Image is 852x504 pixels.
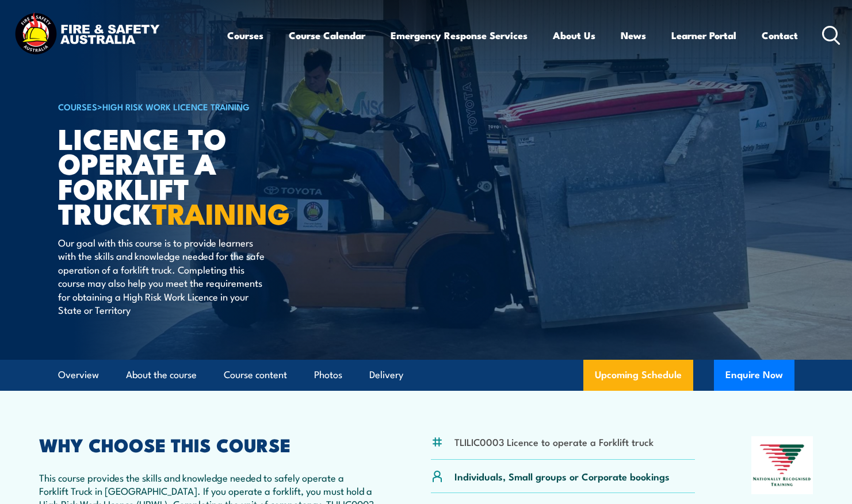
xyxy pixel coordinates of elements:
p: Individuals, Small groups or Corporate bookings [454,470,670,483]
a: Overview [58,360,99,390]
a: High Risk Work Licence Training [102,100,250,113]
a: Contact [762,20,798,51]
a: About Us [553,20,595,51]
h2: WHY CHOOSE THIS COURSE [39,436,375,452]
a: Upcoming Schedule [583,360,693,391]
a: Learner Portal [671,20,736,51]
a: Photos [314,360,342,390]
p: Our goal with this course is to provide learners with the skills and knowledge needed for the saf... [58,236,268,316]
a: Course content [224,360,287,390]
h1: Licence to operate a forklift truck [58,125,342,225]
a: News [621,20,646,51]
a: Emergency Response Services [391,20,528,51]
a: Course Calendar [289,20,365,51]
button: Enquire Now [714,360,794,391]
img: Nationally Recognised Training logo. [751,436,813,495]
strong: TRAINING [152,190,290,234]
li: TLILIC0003 Licence to operate a Forklift truck [454,435,654,448]
a: About the course [126,360,197,390]
a: Delivery [369,360,403,390]
h6: > [58,99,342,113]
a: Courses [227,20,263,51]
a: COURSES [58,100,97,113]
